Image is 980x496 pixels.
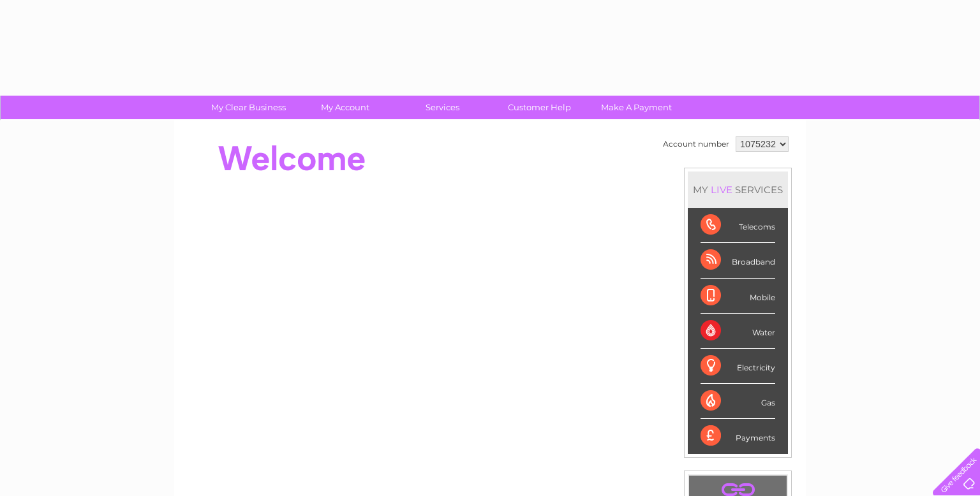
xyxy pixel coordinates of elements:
[701,208,775,243] div: Telecoms
[293,96,398,119] a: My Account
[688,171,788,208] div: MY SERVICES
[196,96,301,119] a: My Clear Business
[701,349,775,384] div: Electricity
[701,314,775,349] div: Water
[390,96,495,119] a: Services
[708,184,735,196] div: LIVE
[701,419,775,453] div: Payments
[701,279,775,314] div: Mobile
[584,96,689,119] a: Make A Payment
[660,133,732,155] td: Account number
[701,384,775,419] div: Gas
[487,96,592,119] a: Customer Help
[701,243,775,278] div: Broadband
